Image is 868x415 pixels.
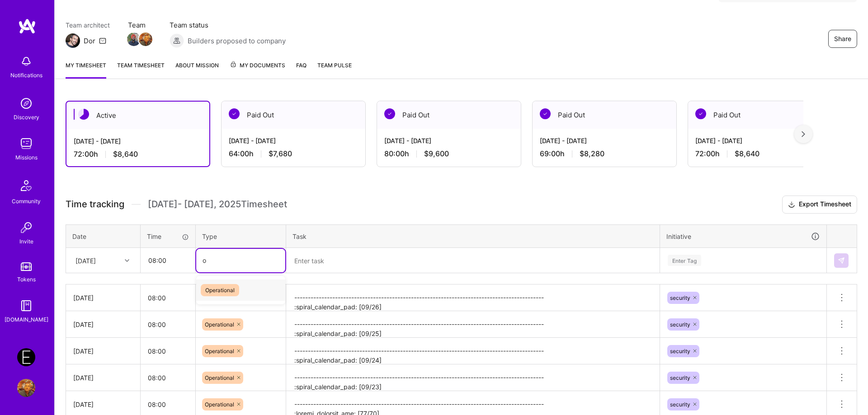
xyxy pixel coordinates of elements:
th: Task [286,224,660,248]
span: security [670,374,690,381]
button: Share [828,30,857,48]
span: Operational [205,401,234,408]
div: Dor [84,36,95,46]
img: Endeavor: Onlocation Mobile/Security- 3338TSV275 [17,348,35,366]
div: [DATE] [73,373,133,382]
span: Builders proposed to company [188,36,286,46]
div: 64:00 h [229,149,358,159]
a: Team Member Avatar [140,32,151,47]
div: Paid Out [688,101,832,129]
input: HH:MM [141,312,195,336]
img: Active [78,109,89,120]
div: Enter Tag [668,253,701,267]
i: icon Download [788,200,795,210]
a: FAQ [296,61,307,79]
div: Discovery [14,112,39,122]
span: Operational [205,321,234,328]
div: [DATE] - [DATE] [384,136,514,145]
img: teamwork [17,135,35,153]
div: [DATE] [73,320,133,329]
img: bell [17,52,35,70]
img: discovery [17,94,35,112]
div: [DATE] - [DATE] [540,136,669,145]
span: security [670,401,690,408]
img: User Avatar [17,379,35,397]
img: Builders proposed to company [170,33,184,48]
img: Paid Out [695,108,706,119]
img: Community [15,175,37,196]
img: Team Architect [66,33,80,48]
span: security [670,294,690,301]
span: security [670,348,690,354]
input: HH:MM [141,339,195,363]
th: Type [196,224,286,248]
i: icon Mail [99,37,106,44]
textarea: -------------------------------------------------------------------------------------------- :spi... [287,365,659,390]
span: Team status [170,20,286,30]
img: Invite [17,219,35,237]
img: logo [18,18,36,34]
span: Time tracking [66,199,124,210]
img: Team Member Avatar [127,33,141,46]
span: Team architect [66,20,110,30]
div: Time [147,232,189,241]
div: Paid Out [533,101,676,129]
th: Date [66,224,141,248]
a: Team Member Avatar [128,32,140,47]
img: tokens [21,262,32,271]
div: Tokens [17,275,36,284]
div: Notifications [10,70,42,80]
div: [DATE] [73,400,133,409]
div: Active [66,102,209,129]
div: [DATE] - [DATE] [229,136,358,145]
i: icon Chevron [125,258,129,263]
div: 80:00 h [384,149,514,159]
span: Operational [205,348,234,354]
div: [DOMAIN_NAME] [5,315,48,324]
div: Paid Out [377,101,521,129]
div: Paid Out [222,101,365,129]
div: 72:00 h [695,149,825,159]
span: $9,600 [424,149,449,159]
div: [DATE] [75,256,96,265]
span: Team Pulse [317,62,352,69]
img: guide book [17,297,35,315]
div: Missions [15,153,38,162]
a: My timesheet [66,61,106,79]
a: Endeavor: Onlocation Mobile/Security- 3338TSV275 [15,348,38,366]
span: Operational [201,284,239,296]
div: [DATE] [73,293,133,303]
input: HH:MM [141,366,195,390]
textarea: -------------------------------------------------------------------------------------------- :spi... [287,312,659,337]
span: $8,640 [735,149,759,159]
span: $8,640 [113,149,138,159]
span: Operational [205,374,234,381]
img: right [802,131,805,137]
span: Team [128,20,151,30]
img: Team Member Avatar [139,33,152,46]
input: HH:MM [141,286,195,310]
span: [DATE] - [DATE] , 2025 Timesheet [148,199,287,210]
input: HH:MM [141,248,195,272]
img: Submit [838,257,845,264]
div: [DATE] [73,346,133,356]
span: security [670,321,690,328]
div: 69:00 h [540,149,669,159]
span: $8,280 [580,149,604,159]
span: $7,680 [269,149,292,159]
div: [DATE] - [DATE] [74,136,202,146]
div: 72:00 h [74,149,202,159]
span: My Documents [230,61,285,70]
div: Community [12,196,41,206]
a: About Mission [175,61,219,79]
div: Initiative [666,231,820,242]
span: Share [834,34,851,43]
a: Team Pulse [317,61,352,79]
a: My Documents [230,61,285,79]
a: User Avatar [15,379,38,397]
a: Team timesheet [117,61,165,79]
textarea: -------------------------------------------------------------------------------------------- :spi... [287,285,659,310]
textarea: -------------------------------------------------------------------------------------------- :spi... [287,339,659,364]
div: Invite [19,237,33,246]
img: Paid Out [229,108,240,119]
